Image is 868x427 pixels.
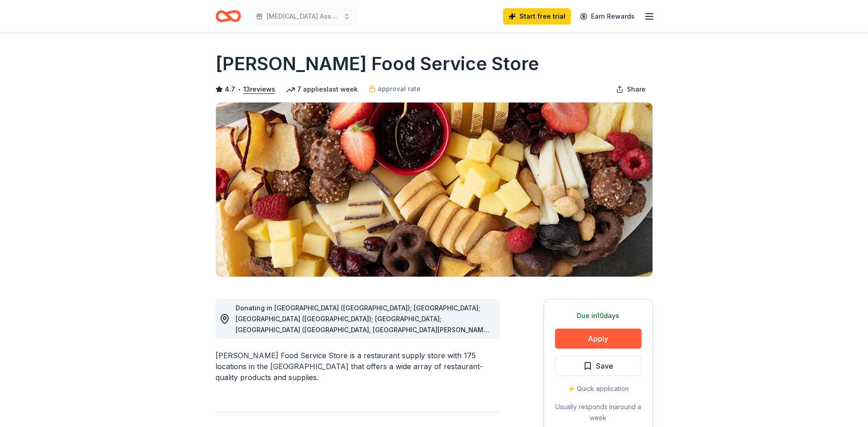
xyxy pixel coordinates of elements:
span: 4.7 [225,84,235,95]
div: Due in 10 days [555,310,642,321]
div: [PERSON_NAME] Food Service Store is a restaurant supply store with 175 locations in the [GEOGRAPH... [216,350,500,383]
div: ⚡️ Quick application [555,383,642,394]
span: • [237,86,241,93]
div: Usually responds in around a week [555,401,642,423]
button: [MEDICAL_DATA] Association Gala [248,7,358,26]
span: [MEDICAL_DATA] Association Gala [267,11,339,22]
button: Save [555,356,642,376]
a: Earn Rewards [575,8,640,25]
button: Apply [555,329,642,349]
h1: [PERSON_NAME] Food Service Store [216,51,539,77]
a: Home [216,5,241,27]
a: approval rate [369,83,421,94]
a: Start free trial [503,8,571,25]
span: Save [596,360,613,372]
img: Image for Gordon Food Service Store [216,103,652,277]
button: Share [609,80,653,98]
span: approval rate [378,83,421,94]
span: Share [627,84,646,95]
button: 13reviews [243,84,275,95]
div: 7 applies last week [286,84,358,95]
